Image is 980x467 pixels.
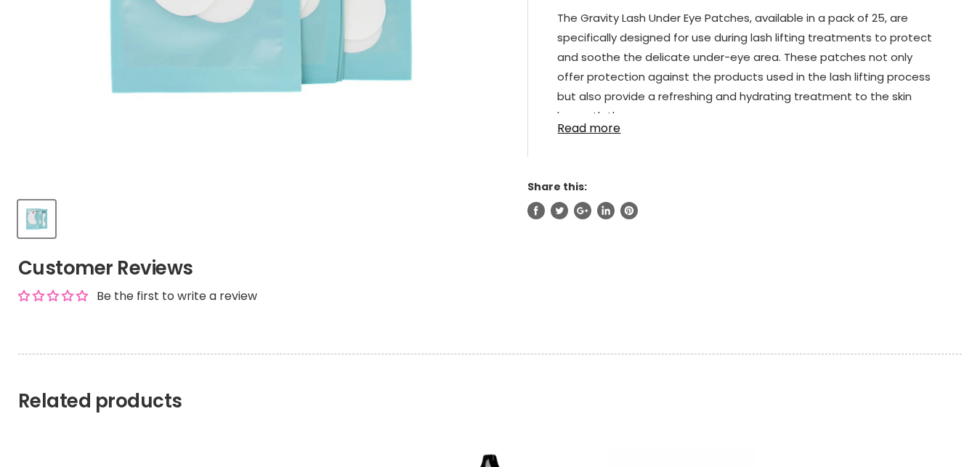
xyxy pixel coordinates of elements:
[18,255,962,281] h2: Customer Reviews
[18,354,962,413] h2: Related products
[527,180,962,219] aside: Share this:
[16,196,506,237] div: Product thumbnails
[18,288,88,304] div: Average rating is 0.00 stars
[20,202,54,236] img: Gravity Lash Under Eye Patches - 25 pack
[557,8,933,129] p: The Gravity Lash Under Eye Patches, available in a pack of 25, are specifically designed for use ...
[18,200,55,237] button: Gravity Lash Under Eye Patches - 25 pack
[97,288,257,304] div: Be the first to write a review
[557,113,933,135] a: Read more
[527,179,587,194] span: Share this:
